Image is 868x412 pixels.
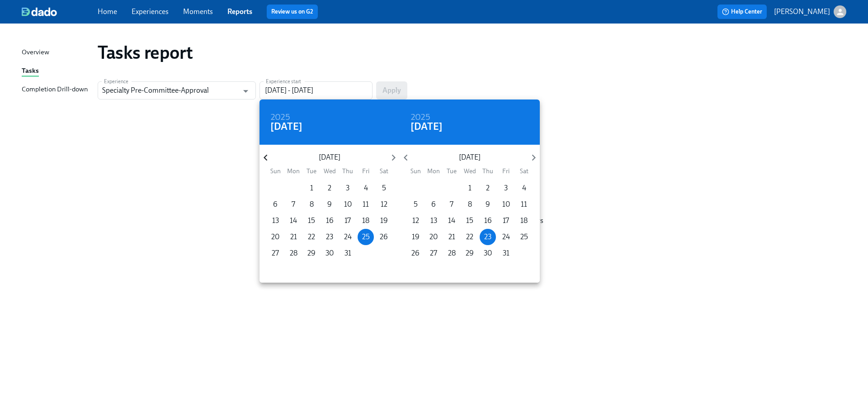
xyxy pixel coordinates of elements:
p: [DATE] [412,152,527,162]
button: 12 [407,213,424,229]
p: 29 [307,248,316,258]
button: 30 [321,245,338,261]
p: 25 [362,232,370,242]
p: 30 [325,248,334,258]
button: 24 [498,229,514,245]
p: 3 [504,183,508,193]
p: 15 [308,216,315,226]
button: 29 [303,245,320,261]
p: 15 [466,216,473,226]
p: 28 [290,248,297,258]
button: 27 [425,245,442,261]
p: 2 [486,183,490,193]
p: 8 [310,199,314,209]
p: 10 [344,199,352,209]
p: 21 [448,232,455,242]
p: 4 [522,183,526,193]
button: 2025 [270,113,290,122]
span: Fri [358,167,374,175]
button: 28 [443,245,460,261]
p: 17 [344,216,351,226]
button: 18 [516,213,532,229]
p: 29 [466,248,474,258]
h6: 2025 [270,110,290,125]
p: 5 [382,183,386,193]
p: 10 [502,199,510,209]
button: 20 [267,229,283,245]
p: 6 [431,199,436,209]
p: 16 [326,216,334,226]
p: 13 [272,216,279,226]
span: Thu [340,167,356,175]
p: 8 [468,199,472,209]
button: 4 [358,180,374,196]
button: 2025 [410,113,430,122]
button: 3 [340,180,356,196]
button: 13 [425,213,442,229]
button: 14 [443,213,460,229]
button: 5 [376,180,392,196]
p: 18 [520,216,528,226]
p: 31 [503,248,509,258]
button: 9 [321,196,338,213]
span: Sat [516,167,532,175]
p: 20 [271,232,279,242]
p: 20 [429,232,438,242]
p: [DATE] [272,152,387,162]
button: 9 [480,196,496,213]
p: 17 [503,216,509,226]
p: 18 [362,216,369,226]
p: 26 [380,232,388,242]
p: 7 [292,199,295,209]
button: 23 [321,229,338,245]
button: 31 [340,245,356,261]
p: 14 [448,216,455,226]
p: 25 [520,232,528,242]
button: 7 [285,196,302,213]
p: 9 [327,199,332,209]
p: 22 [308,232,315,242]
button: 28 [285,245,302,261]
p: 6 [273,199,278,209]
p: 23 [484,232,491,242]
p: 28 [448,248,456,258]
button: 8 [303,196,320,213]
span: Thu [480,167,496,175]
button: 10 [340,196,356,213]
p: 5 [414,199,418,209]
button: 26 [376,229,392,245]
p: 13 [430,216,437,226]
p: 3 [346,183,349,193]
p: 1 [310,183,313,193]
span: Mon [425,167,442,175]
button: 21 [443,229,460,245]
button: 1 [462,180,478,196]
button: 15 [303,213,320,229]
span: Sat [376,167,392,175]
button: 16 [321,213,338,229]
button: 18 [358,213,374,229]
button: 20 [425,229,442,245]
p: 2 [328,183,331,193]
button: 6 [425,196,442,213]
button: 17 [498,213,514,229]
button: 25 [358,229,374,245]
span: Mon [285,167,302,175]
span: Sun [407,167,424,175]
p: 21 [290,232,297,242]
p: 16 [484,216,492,226]
p: 7 [450,199,453,209]
button: 30 [480,245,496,261]
button: 22 [303,229,320,245]
button: 15 [462,213,478,229]
h6: 2025 [410,110,430,125]
p: 11 [521,199,527,209]
span: Sun [267,167,283,175]
button: 17 [340,213,356,229]
span: Tue [303,167,320,175]
button: 3 [498,180,514,196]
p: 12 [412,216,419,226]
button: 19 [407,229,424,245]
button: 11 [358,196,374,213]
button: 10 [498,196,514,213]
